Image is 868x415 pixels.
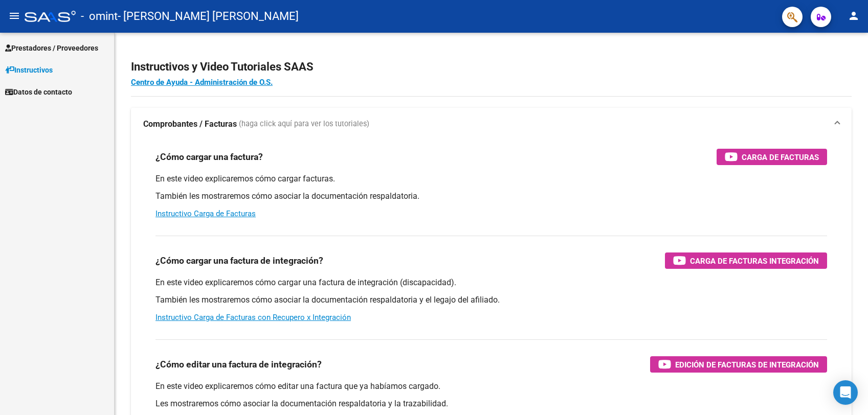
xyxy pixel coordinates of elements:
p: También les mostraremos cómo asociar la documentación respaldatoria y el legajo del afiliado. [155,294,827,306]
span: Carga de Facturas Integración [690,255,819,267]
p: En este video explicaremos cómo cargar facturas. [155,173,827,185]
a: Centro de Ayuda - Administración de O.S. [131,78,273,87]
div: Open Intercom Messenger [833,380,858,405]
span: Carga de Facturas [742,151,819,164]
button: Edición de Facturas de integración [650,356,827,373]
span: Edición de Facturas de integración [675,358,819,371]
button: Carga de Facturas Integración [665,252,827,269]
span: Prestadores / Proveedores [5,42,98,54]
p: En este video explicaremos cómo editar una factura que ya habíamos cargado. [155,381,827,392]
p: También les mostraremos cómo asociar la documentación respaldatoria. [155,191,827,202]
p: En este video explicaremos cómo cargar una factura de integración (discapacidad). [155,277,827,288]
mat-icon: menu [8,10,20,22]
mat-expansion-panel-header: Comprobantes / Facturas (haga click aquí para ver los tutoriales) [131,108,852,141]
span: Instructivos [5,64,53,76]
h2: Instructivos y Video Tutoriales SAAS [131,57,852,77]
p: Les mostraremos cómo asociar la documentación respaldatoria y la trazabilidad. [155,398,827,409]
h3: ¿Cómo editar una factura de integración? [155,357,322,372]
a: Instructivo Carga de Facturas [155,209,256,218]
span: - [PERSON_NAME] [PERSON_NAME] [118,5,299,28]
a: Instructivo Carga de Facturas con Recupero x Integración [155,313,351,322]
button: Carga de Facturas [717,149,827,165]
mat-icon: person [848,10,860,22]
h3: ¿Cómo cargar una factura? [155,150,263,164]
strong: Comprobantes / Facturas [143,119,237,130]
h3: ¿Cómo cargar una factura de integración? [155,253,323,268]
span: Datos de contacto [5,86,72,98]
span: - omint [81,5,118,28]
span: (haga click aquí para ver los tutoriales) [239,119,369,130]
